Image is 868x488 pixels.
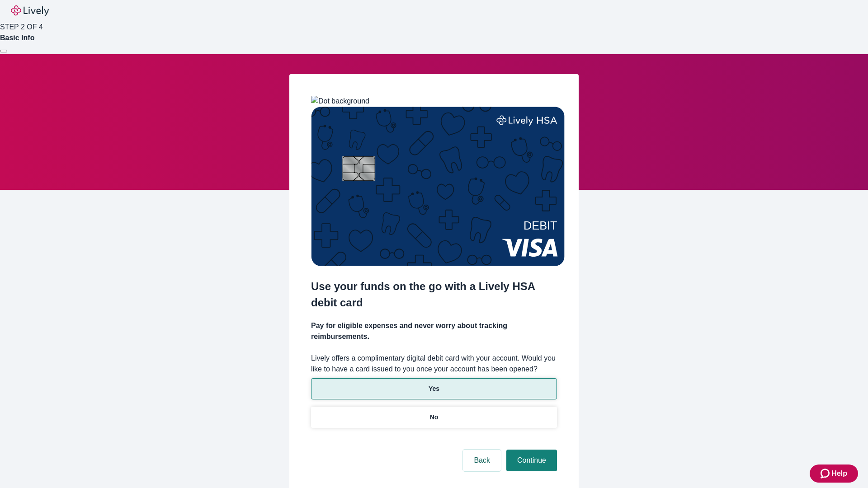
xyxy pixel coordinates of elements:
[311,107,565,266] img: Debit card
[311,378,557,399] button: Yes
[831,468,847,479] span: Help
[821,468,831,479] svg: Zendesk support icon
[311,278,557,311] h2: Use your funds on the go with a Lively HSA debit card
[311,320,557,342] h4: Pay for eligible expenses and never worry about tracking reimbursements.
[463,450,501,471] button: Back
[506,450,557,471] button: Continue
[311,353,557,375] label: Lively offers a complimentary digital debit card with your account. Would you like to have a card...
[311,407,557,428] button: No
[810,465,858,483] button: Zendesk support iconHelp
[430,413,439,422] p: No
[11,5,49,16] img: Lively
[311,96,369,107] img: Dot background
[429,384,439,394] p: Yes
